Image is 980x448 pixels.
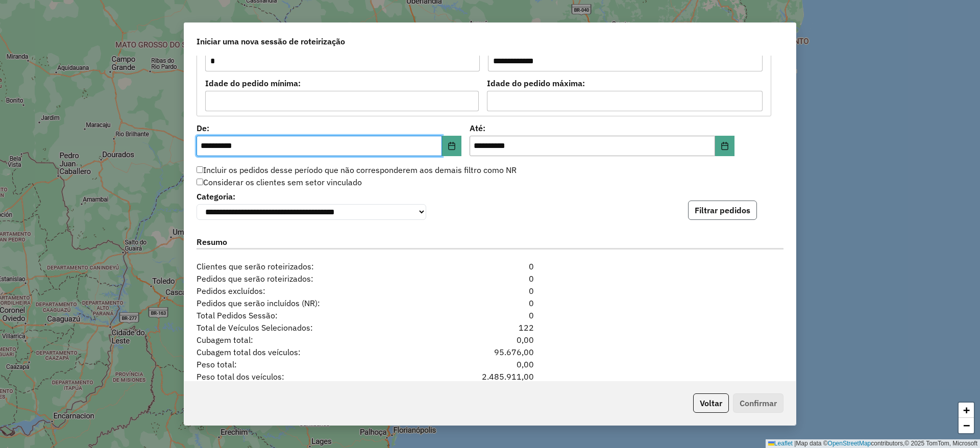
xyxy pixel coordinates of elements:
[190,260,440,272] span: Clientes que serão roteirizados:
[959,403,974,418] a: Zoom in
[440,346,540,358] div: 95.676,00
[963,404,970,416] span: +
[440,260,540,272] div: 0
[766,439,980,448] div: Map data © contributors,© 2025 TomTom, Microsoft
[440,370,540,383] div: 2.485.911,00
[688,201,757,220] button: Filtrar pedidos
[197,122,461,134] label: De:
[190,272,440,285] span: Pedidos que serão roteirizados:
[440,285,540,297] div: 0
[440,334,540,346] div: 0,00
[440,272,540,285] div: 0
[442,136,461,156] button: Choose Date
[963,419,970,432] span: −
[197,179,203,185] input: Considerar os clientes sem setor vinculado
[487,77,763,89] label: Idade do pedido máxima:
[197,236,783,250] label: Resumo
[197,166,203,173] input: Incluir os pedidos desse período que não corresponderem aos demais filtro como NR
[190,358,440,370] span: Peso total:
[197,176,362,188] label: Considerar os clientes sem setor vinculado
[828,440,871,447] a: OpenStreetMap
[959,418,974,433] a: Zoom out
[190,321,440,334] span: Total de Veículos Selecionados:
[715,136,734,156] button: Choose Date
[768,440,793,447] a: Leaflet
[440,309,540,321] div: 0
[205,77,479,89] label: Idade do pedido mínima:
[197,35,345,47] span: Iniciar uma nova sessão de roteirização
[470,122,734,134] label: Até:
[190,285,440,297] span: Pedidos excluídos:
[190,370,440,383] span: Peso total dos veículos:
[190,346,440,358] span: Cubagem total dos veículos:
[440,358,540,370] div: 0,00
[190,297,440,309] span: Pedidos que serão incluídos (NR):
[794,440,796,447] span: |
[190,309,440,321] span: Total Pedidos Sessão:
[440,321,540,334] div: 122
[190,334,440,346] span: Cubagem total:
[197,190,426,203] label: Categoria:
[440,297,540,309] div: 0
[197,164,517,176] label: Incluir os pedidos desse período que não corresponderem aos demais filtro como NR
[693,393,729,413] button: Voltar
